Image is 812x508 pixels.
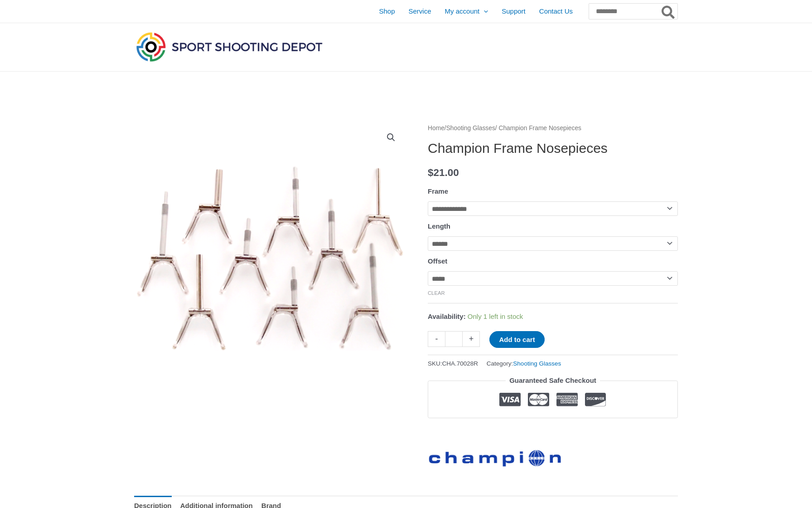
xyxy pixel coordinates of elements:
[487,358,561,369] span: Category:
[660,4,677,19] button: Search
[428,313,466,320] span: Availability:
[468,313,523,320] span: Only 1 left in stock
[428,257,447,265] label: Offset
[428,331,445,347] a: -
[428,140,678,156] h1: Champion Frame Nosepieces
[428,290,445,296] a: Clear options
[134,30,324,63] img: Sport Shooting Depot
[463,331,480,347] a: +
[383,129,399,146] a: View full-screen image gallery
[442,360,478,367] span: CHA.70028R
[428,358,478,369] span: SKU:
[428,443,564,469] a: Champion
[428,425,678,436] iframe: Customer reviews powered by Trustpilot
[428,222,450,230] label: Length
[428,167,459,178] bdi: 21.00
[489,331,544,348] button: Add to cart
[513,360,561,367] a: Shooting Glasses
[446,125,495,132] a: Shooting Glasses
[506,374,600,387] legend: Guaranteed Safe Checkout
[428,187,448,195] label: Frame
[428,122,678,134] nav: Breadcrumb
[445,331,463,347] input: Product quantity
[134,122,406,395] img: Nasenstege
[428,167,434,178] span: $
[428,125,445,132] a: Home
